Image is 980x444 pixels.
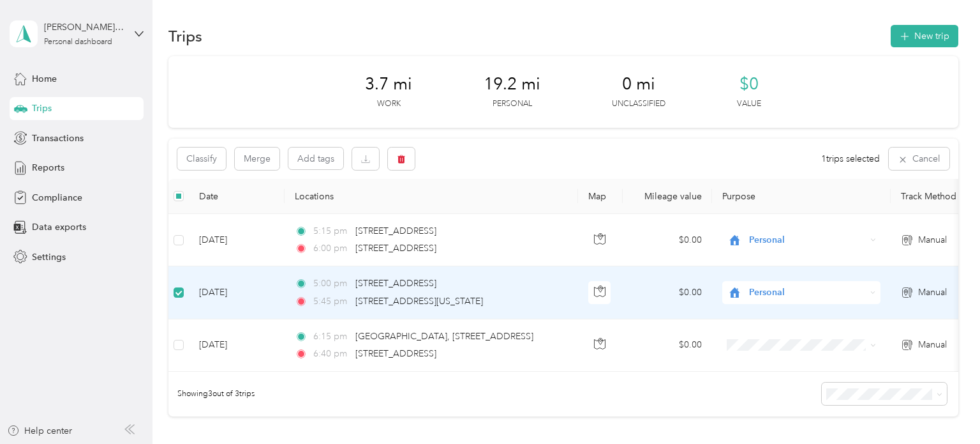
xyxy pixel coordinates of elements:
p: Unclassified [612,98,665,110]
td: [DATE] [189,214,285,266]
p: Value [737,98,761,110]
h1: Trips [168,29,202,43]
span: Personal [749,233,866,247]
span: Reports [32,161,64,174]
span: [STREET_ADDRESS] [355,243,436,254]
span: 1 trips selected [821,152,880,165]
span: $0 [739,74,759,95]
button: Help center [7,424,72,438]
div: Personal dashboard [44,38,112,46]
button: Cancel [889,148,949,170]
td: $0.00 [623,214,712,266]
span: [STREET_ADDRESS] [355,226,436,236]
p: Personal [493,98,532,110]
span: Manual [918,286,947,300]
span: Trips [32,102,52,115]
span: 3.7 mi [365,74,412,95]
span: 5:00 pm [313,277,350,291]
div: [PERSON_NAME] [PERSON_NAME] [44,20,124,34]
span: 0 mi [622,74,655,95]
span: Personal [749,286,866,300]
span: [STREET_ADDRESS] [355,278,436,289]
td: $0.00 [623,319,712,372]
th: Map [578,179,623,214]
span: Manual [918,233,947,247]
button: New trip [891,25,958,47]
button: Classify [177,148,226,170]
span: 5:45 pm [313,295,350,309]
span: Home [32,72,57,86]
span: [STREET_ADDRESS][US_STATE] [355,296,483,307]
td: [DATE] [189,319,285,372]
button: Merge [235,148,279,170]
td: $0.00 [623,266,712,319]
span: Showing 3 out of 3 trips [168,388,255,400]
th: Track Method [891,179,980,214]
td: [DATE] [189,266,285,319]
span: 6:00 pm [313,241,350,256]
p: Work [377,98,401,110]
span: [GEOGRAPHIC_DATA], [STREET_ADDRESS] [355,331,533,342]
span: 6:40 pm [313,347,350,361]
span: Transactions [32,132,84,145]
span: Manual [918,338,947,352]
span: Settings [32,250,66,264]
span: 5:15 pm [313,224,350,238]
th: Mileage value [623,179,712,214]
iframe: Everlance-gr Chat Button Frame [909,372,980,444]
span: 19.2 mi [484,74,540,95]
span: [STREET_ADDRESS] [355,348,436,359]
span: Data exports [32,220,86,234]
th: Date [189,179,285,214]
span: 6:15 pm [313,330,350,344]
span: Compliance [32,191,82,204]
th: Purpose [712,179,891,214]
th: Locations [285,179,578,214]
button: Add tags [288,148,343,169]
